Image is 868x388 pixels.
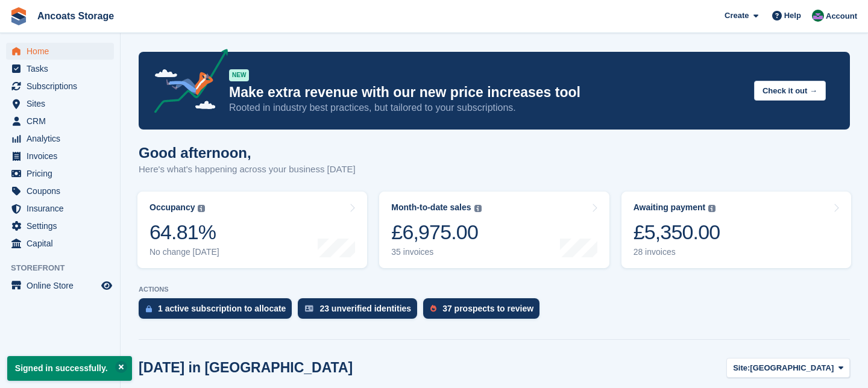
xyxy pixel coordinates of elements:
[139,360,353,376] h2: [DATE] in [GEOGRAPHIC_DATA]
[99,278,114,293] a: Preview store
[725,10,749,22] span: Create
[146,305,152,313] img: active_subscription_to_allocate_icon-d502201f5373d7db506a760aba3b589e785aa758c864c3986d89f69b8ff3...
[27,200,99,217] span: Insurance
[33,6,119,26] a: Ancoats Storage
[27,277,99,294] span: Online Store
[139,145,356,161] h1: Good afternoon,
[784,10,801,22] span: Help
[423,298,546,325] a: 37 prospects to review
[726,358,850,378] button: Site: [GEOGRAPHIC_DATA]
[139,163,356,177] p: Here's what's happening across your business [DATE]
[11,262,120,274] span: Storefront
[6,95,114,112] a: menu
[149,220,219,245] div: 64.81%
[6,78,114,95] a: menu
[6,235,114,252] a: menu
[139,298,298,325] a: 1 active subscription to allocate
[27,43,99,60] span: Home
[149,202,195,213] div: Occupancy
[6,148,114,164] a: menu
[7,356,132,381] p: Signed in successfully.
[139,286,850,293] p: ACTIONS
[27,183,99,199] span: Coupons
[27,217,99,234] span: Settings
[391,220,481,245] div: £6,975.00
[6,60,114,77] a: menu
[144,49,228,117] img: price-adjustments-announcement-icon-8257ccfd72463d97f412b2fc003d46551f7dbcb40ab6d574587a9cd5c0d94...
[754,81,826,101] button: Check it out →
[27,165,99,182] span: Pricing
[149,247,219,257] div: No change [DATE]
[826,10,857,22] span: Account
[6,165,114,182] a: menu
[27,95,99,112] span: Sites
[229,84,744,101] p: Make extra revenue with our new price increases tool
[391,247,481,257] div: 35 invoices
[27,130,99,147] span: Analytics
[6,217,114,234] a: menu
[391,202,471,213] div: Month-to-date sales
[708,205,715,212] img: icon-info-grey-7440780725fd019a000dd9b08b2336e03edf1995a4989e88bcd33f0948082b44.svg
[6,130,114,147] a: menu
[442,304,533,313] div: 37 prospects to review
[229,101,744,114] p: Rooted in industry best practices, but tailored to your subscriptions.
[305,305,313,312] img: verify_identity-adf6edd0f0f0b5bbfe63781bf79b02c33cf7c696d77639b501bdc392416b5a36.svg
[379,192,609,268] a: Month-to-date sales £6,975.00 35 invoices
[6,113,114,130] a: menu
[298,298,423,325] a: 23 unverified identities
[6,183,114,199] a: menu
[6,277,114,294] a: menu
[137,192,367,268] a: Occupancy 64.81% No change [DATE]
[634,247,720,257] div: 28 invoices
[634,202,706,213] div: Awaiting payment
[27,148,99,164] span: Invoices
[27,60,99,77] span: Tasks
[474,205,482,212] img: icon-info-grey-7440780725fd019a000dd9b08b2336e03edf1995a4989e88bcd33f0948082b44.svg
[158,304,286,313] div: 1 active subscription to allocate
[27,235,99,252] span: Capital
[229,69,249,81] div: NEW
[27,113,99,130] span: CRM
[634,220,720,245] div: £5,350.00
[27,78,99,95] span: Subscriptions
[319,304,411,313] div: 23 unverified identities
[733,362,750,374] span: Site:
[6,200,114,217] a: menu
[430,305,436,312] img: prospect-51fa495bee0391a8d652442698ab0144808aea92771e9ea1ae160a38d050c398.svg
[621,192,851,268] a: Awaiting payment £5,350.00 28 invoices
[750,362,834,374] span: [GEOGRAPHIC_DATA]
[6,43,114,60] a: menu
[10,7,28,25] img: stora-icon-8386f47178a22dfd0bd8f6a31ec36ba5ce8667c1dd55bd0f319d3a0aa187defe.svg
[198,205,205,212] img: icon-info-grey-7440780725fd019a000dd9b08b2336e03edf1995a4989e88bcd33f0948082b44.svg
